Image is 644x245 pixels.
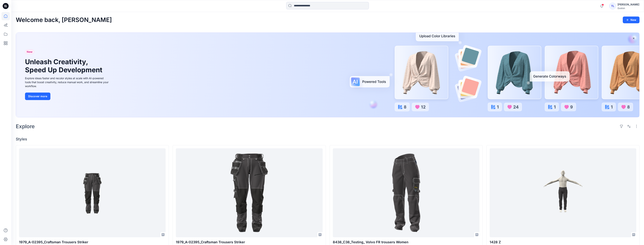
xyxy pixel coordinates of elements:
a: Discover more [25,93,110,100]
a: 8438_C38_Testing_ Volvo FR trousers Women [333,148,479,237]
button: Discover more [25,93,50,100]
h2: Welcome back, [PERSON_NAME] [16,17,112,23]
p: 1428 Z [490,240,636,245]
h4: Styles [16,137,639,141]
p: 1979_A-02395_Craftsman Trousers Striker [19,240,166,245]
h1: Unleash Creativity, Speed Up Development [25,58,104,74]
p: 8438_C38_Testing_ Volvo FR trousers Women [333,240,479,245]
a: 1979_A-02395_Craftsman Trousers Striker [19,148,166,237]
span: New [27,50,33,54]
a: 1428 Z [490,148,636,237]
a: 1979_A-02395_Craftsman Trousers Striker [176,148,322,237]
div: [PERSON_NAME] [617,2,639,7]
div: Explore ideas faster and recolor styles at scale with AI-powered tools that boost creativity, red... [25,76,110,88]
h2: Explore [16,123,35,129]
div: Guston [617,7,639,10]
div: TL [609,3,616,9]
p: 1979_A-02395_Craftsman Trousers Striker [176,240,322,245]
button: New [623,17,639,23]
